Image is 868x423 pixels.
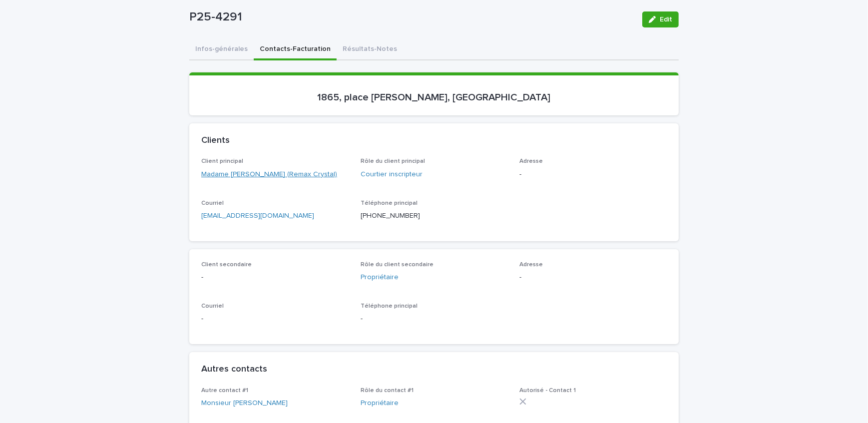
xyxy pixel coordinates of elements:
a: [EMAIL_ADDRESS][DOMAIN_NAME] [201,212,314,219]
p: 1865, place [PERSON_NAME], [GEOGRAPHIC_DATA] [201,91,667,103]
span: Téléphone principal [361,200,418,206]
button: Infos-générales [189,39,254,60]
span: Rôle du client secondaire [361,262,434,268]
span: Edit [660,16,672,23]
p: - [361,314,508,324]
span: Autre contact #1 [201,388,248,394]
span: Client secondaire [201,262,252,268]
p: - [201,314,349,324]
p: - [519,272,667,283]
span: Courriel [201,200,224,206]
p: - [519,169,667,180]
span: Rôle du contact #1 [361,388,414,394]
button: Edit [642,11,679,27]
a: Courtier inscripteur [361,169,423,180]
button: Résultats-Notes [337,39,403,60]
a: Propriétaire [361,272,399,283]
span: Adresse [519,158,543,164]
p: - [201,272,349,283]
a: Monsieur [PERSON_NAME] [201,398,288,409]
h2: Autres contacts [201,364,267,375]
a: Propriétaire [361,398,399,409]
span: Courriel [201,303,224,309]
h2: Clients [201,135,230,146]
p: [PHONE_NUMBER] [361,211,508,221]
button: Contacts-Facturation [254,39,337,60]
span: Téléphone principal [361,303,418,309]
p: P25-4291 [189,10,634,24]
span: Autorisé - Contact 1 [519,388,576,394]
span: Adresse [519,262,543,268]
a: Madame [PERSON_NAME] (Remax Crystal) [201,169,337,180]
span: Client principal [201,158,243,164]
span: Rôle du client principal [361,158,425,164]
